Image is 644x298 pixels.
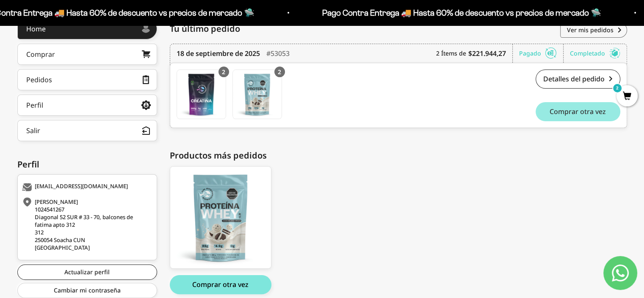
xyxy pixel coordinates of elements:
img: whey-cc_1LB_large.png [170,167,271,268]
div: Perfil [26,102,43,109]
p: Pago Contra Entrega 🚚 Hasta 60% de descuento vs precios de mercado 🛸 [322,6,601,19]
div: Pagado [519,44,564,63]
div: 2 [218,67,229,77]
a: Proteína Whey - Cookies & Cream - Cookies & Cream / 1 libra (460g) [170,166,271,269]
a: 2 [616,92,638,101]
a: Pedidos [17,69,157,90]
div: Completado [570,44,620,63]
span: Tu último pedido [170,22,240,35]
div: 2 Ítems de [436,44,513,63]
div: Pedidos [26,76,52,83]
img: Translation missing: es.Creatina Monohidrato [177,70,226,119]
mark: 2 [612,83,622,93]
a: Perfil [17,95,157,116]
b: $221.944,27 [468,48,506,58]
button: Comprar otra vez [170,275,271,294]
div: Perfil [17,158,157,171]
a: Home [17,18,157,39]
a: Cambiar mi contraseña [17,283,157,298]
a: Comprar [17,44,157,65]
a: Detalles del pedido [536,70,620,89]
div: [EMAIL_ADDRESS][DOMAIN_NAME] [22,183,150,192]
button: Salir [17,120,157,141]
img: Translation missing: es.Proteína Whey - Cookies & Cream - Cookies & Cream / 1 libra (460g) [233,70,282,119]
a: Actualizar perfil [17,265,157,280]
div: Salir [26,127,40,134]
a: Ver mis pedidos [560,22,627,38]
span: Comprar otra vez [550,108,606,115]
div: #53053 [266,44,290,63]
div: Comprar [26,51,55,58]
div: [PERSON_NAME] 1024541267 Diagonal 52 SUR # 33 - 70, balcones de fatima apto 312 312 250054 Soacha... [22,198,150,251]
time: 18 de septiembre de 2025 [177,48,260,58]
div: Productos más pedidos [170,149,627,162]
div: Home [26,25,46,32]
a: Creatina Monohidrato [177,70,226,119]
button: Comprar otra vez [536,102,620,121]
div: 2 [274,67,285,77]
a: Proteína Whey - Cookies & Cream - Cookies & Cream / 1 libra (460g) [232,70,282,119]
